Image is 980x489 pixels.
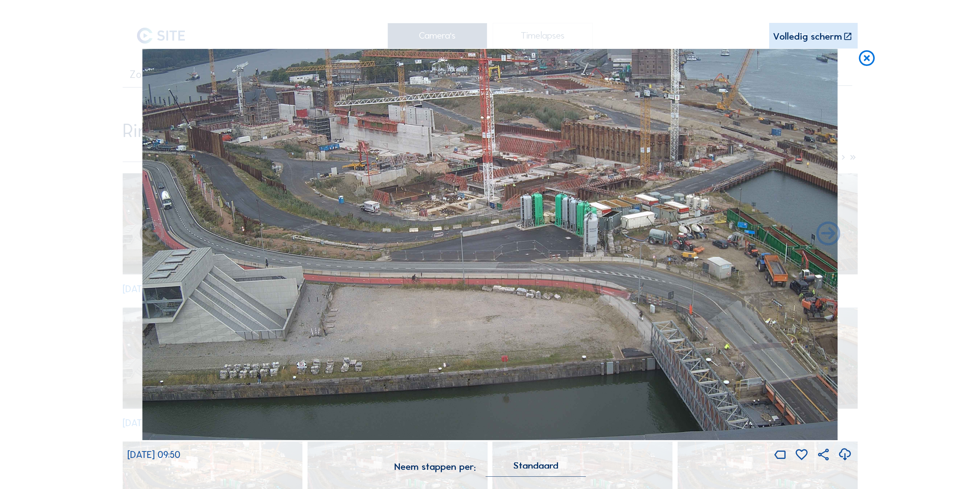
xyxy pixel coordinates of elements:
[773,32,842,42] div: Volledig scherm
[513,462,558,468] div: Standaard
[814,220,843,249] i: Back
[486,462,586,476] div: Standaard
[127,449,180,460] span: [DATE] 09:50
[142,49,838,440] img: Image
[137,220,166,249] i: Forward
[394,462,476,472] div: Neem stappen per:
